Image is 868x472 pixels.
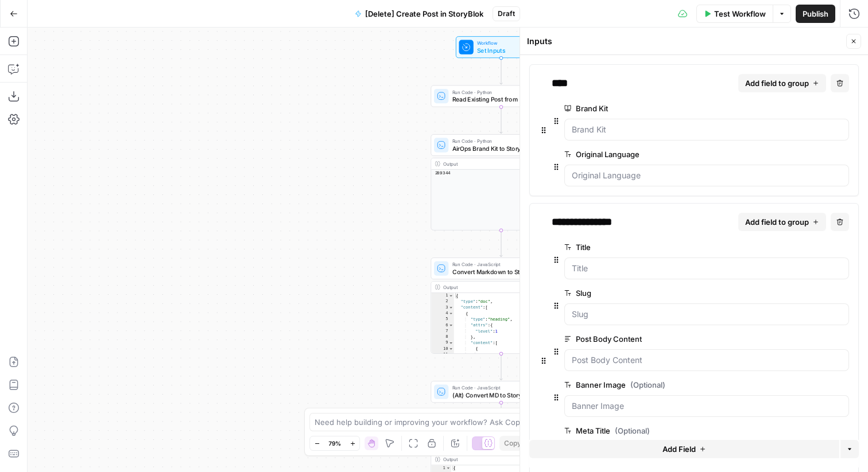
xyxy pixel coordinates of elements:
[572,170,842,181] input: Original Language
[615,425,650,436] span: (Optional)
[572,124,842,135] input: Brand Kit
[431,465,451,471] div: 1
[564,379,784,391] label: Banner Image
[448,305,454,310] span: Toggle code folding, rows 3 through 715
[796,5,835,23] button: Publish
[714,8,766,19] span: Test Workflow
[431,134,571,231] div: Run Code · PythonAirOps Brand Kit to StoryBlok Space IDStep 6Output289344
[452,88,545,96] span: Run Code · Python
[738,213,826,231] button: Add field to group
[500,107,503,134] g: Edge from step_16 to step_6
[443,283,547,291] div: Output
[803,8,828,19] span: Publish
[477,40,522,47] span: Workflow
[504,438,521,448] span: Copy
[564,241,784,253] label: Title
[431,317,454,322] div: 5
[443,160,547,167] div: Output
[452,267,545,276] span: Convert Markdown to Storyblok Rich Text
[572,309,842,320] input: Slug
[431,352,454,358] div: 11
[527,36,843,47] div: Inputs
[477,46,522,55] span: Set Inputs
[696,5,773,23] button: Test Workflow
[431,293,454,299] div: 1
[564,425,784,436] label: Meta Title
[431,322,454,328] div: 6
[500,231,503,257] g: Edge from step_6 to step_12
[564,149,784,160] label: Original Language
[365,8,483,19] span: [Delete] Create Post in StoryBlok
[498,9,515,19] span: Draft
[500,58,503,84] g: Edge from start to step_16
[431,334,454,340] div: 8
[431,346,454,352] div: 10
[431,85,571,107] div: Run Code · PythonRead Existing Post from StoryblokStep 16
[431,36,571,58] div: WorkflowSet InputsInputs
[745,77,809,89] span: Add field to group
[431,170,571,176] div: 289344
[572,263,842,274] input: Title
[431,258,571,354] div: Run Code · JavaScriptConvert Markdown to Storyblok Rich TextStep 12Output{ "type":"doc", "content...
[448,346,454,352] span: Toggle code folding, rows 10 through 13
[328,439,341,448] span: 79%
[431,299,454,305] div: 2
[431,305,454,310] div: 3
[452,144,547,153] span: AirOps Brand Kit to StoryBlok Space ID
[448,340,454,346] span: Toggle code folding, rows 9 through 14
[443,456,547,463] div: Output
[452,261,545,268] span: Run Code · JavaScript
[572,354,842,366] input: Post Body Content
[348,5,490,23] button: [Delete] Create Post in StoryBlok
[529,440,839,458] button: Add Field
[431,328,454,334] div: 7
[452,138,547,145] span: Run Code · Python
[745,216,809,228] span: Add field to group
[431,381,571,403] div: Run Code · JavaScript(Alt) Convert MD to Storyblok Rich TextStep 17
[448,322,454,328] span: Toggle code folding, rows 6 through 8
[630,379,665,391] span: (Optional)
[431,311,454,317] div: 4
[564,103,784,114] label: Brand Kit
[448,293,454,299] span: Toggle code folding, rows 1 through 716
[500,354,503,380] g: Edge from step_12 to step_17
[564,333,784,345] label: Post Body Content
[452,391,545,400] span: (Alt) Convert MD to Storyblok Rich Text
[452,95,545,104] span: Read Existing Post from Storyblok
[446,465,451,471] span: Toggle code folding, rows 1 through 20
[452,384,545,392] span: Run Code · JavaScript
[572,400,842,412] input: Banner Image
[431,340,454,346] div: 9
[499,436,526,451] button: Copy
[662,443,696,455] span: Add Field
[448,311,454,317] span: Toggle code folding, rows 4 through 15
[564,287,784,299] label: Slug
[738,74,826,92] button: Add field to group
